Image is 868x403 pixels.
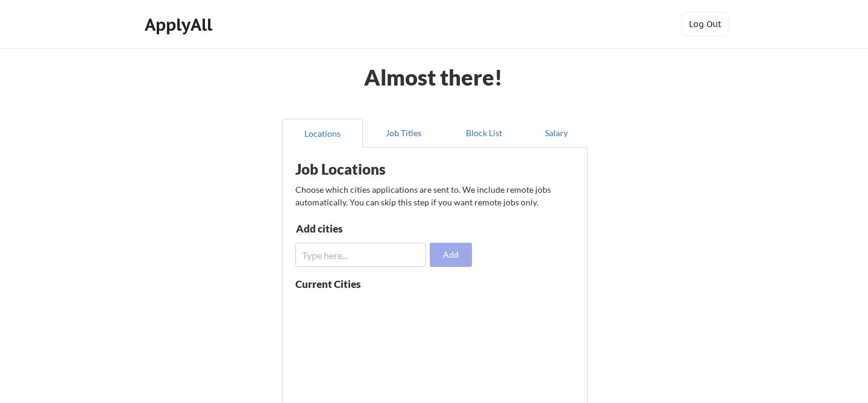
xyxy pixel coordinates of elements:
div: Choose which cities applications are sent to. We include remote jobs automatically. You can skip ... [295,183,573,208]
div: Add cities [296,223,421,234]
div: Current Cities [295,279,387,289]
button: Add [430,243,472,267]
button: Job Titles [363,119,444,148]
button: Salary [524,119,588,148]
div: Job Locations [295,162,447,177]
button: Block List [444,119,524,148]
button: Log Out [681,12,729,36]
div: ApplyAll [145,14,216,35]
div: Almost there! [350,66,518,88]
button: Locations [282,119,363,148]
input: Type here... [295,243,426,267]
